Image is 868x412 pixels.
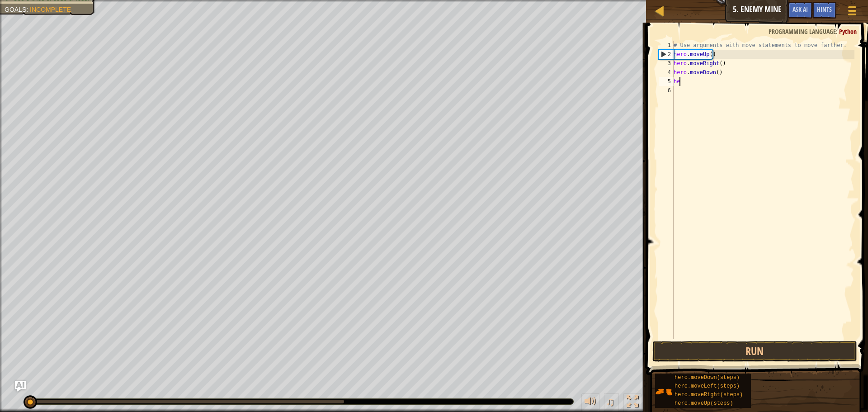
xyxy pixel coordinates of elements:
span: ♫ [606,395,615,408]
span: : [836,27,839,36]
div: 2 [659,50,674,59]
button: Toggle fullscreen [623,393,642,412]
div: 4 [659,68,674,77]
span: hero.moveLeft(steps) [675,383,740,389]
span: Goals [5,6,26,13]
span: Programming language [769,27,836,36]
button: Ask AI [15,381,26,392]
img: portrait.png [655,383,672,400]
span: hero.moveDown(steps) [675,374,740,381]
button: Ask AI [788,2,812,19]
span: : [26,6,30,13]
button: Show game menu [841,2,863,23]
div: 3 [659,59,674,68]
span: hero.moveRight(steps) [675,392,743,398]
span: Ask AI [793,5,808,14]
span: Python [839,27,857,36]
button: Adjust volume [581,393,599,412]
span: Hints [817,5,832,14]
div: 1 [659,41,674,50]
div: 6 [659,86,674,95]
span: Incomplete [30,6,71,13]
div: 5 [659,77,674,86]
button: Run [652,341,857,362]
button: ♫ [604,393,619,412]
span: hero.moveUp(steps) [675,400,733,407]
